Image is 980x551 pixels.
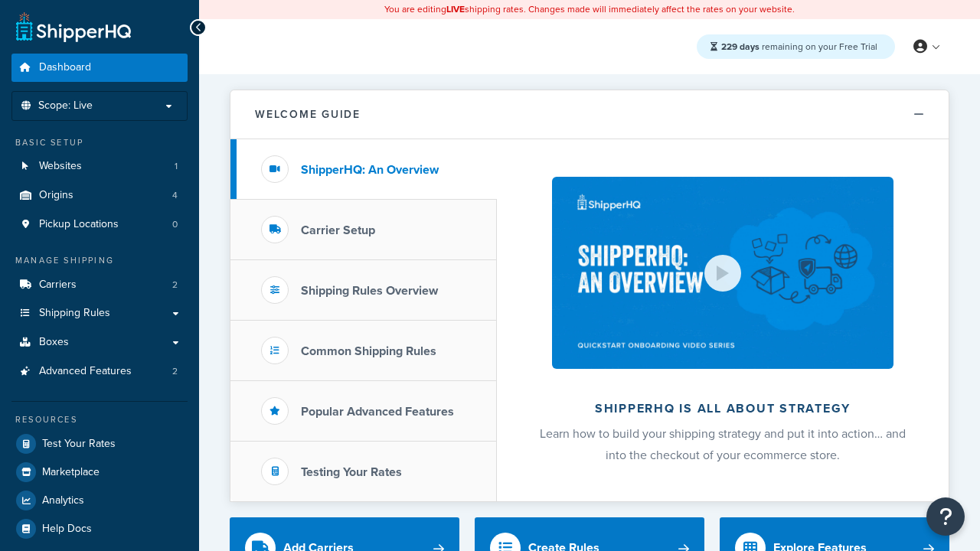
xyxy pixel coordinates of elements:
[537,402,908,416] h2: ShipperHQ is all about strategy
[39,307,110,320] span: Shipping Rules
[11,487,188,514] a: Analytics
[175,160,178,173] span: 1
[39,336,69,349] span: Boxes
[926,497,965,536] button: Open Resource Center
[11,299,188,328] a: Shipping Rules
[11,152,188,181] a: Websites1
[172,189,178,202] span: 4
[39,365,132,378] span: Advanced Features
[11,136,188,149] div: Basic Setup
[301,405,454,419] h3: Popular Advanced Features
[11,271,188,299] a: Carriers2
[721,40,877,54] span: remaining on your Free Trial
[39,160,82,173] span: Websites
[11,181,188,210] a: Origins4
[39,279,77,292] span: Carriers
[172,365,178,378] span: 2
[11,413,188,426] div: Resources
[42,494,84,507] span: Analytics
[11,357,188,386] li: Advanced Features
[38,99,93,112] span: Scope: Live
[11,210,188,239] li: Pickup Locations
[11,328,188,357] a: Boxes
[11,515,188,543] a: Help Docs
[11,254,188,267] div: Manage Shipping
[230,90,949,139] button: Welcome Guide
[11,181,188,210] li: Origins
[172,279,178,292] span: 2
[39,189,73,202] span: Origins
[301,223,375,237] h3: Carrier Setup
[11,357,188,386] a: Advanced Features2
[301,465,402,479] h3: Testing Your Rates
[552,177,893,369] img: ShipperHQ is all about strategy
[446,2,465,16] b: LIVE
[301,344,436,358] h3: Common Shipping Rules
[11,430,188,458] a: Test Your Rates
[172,218,178,231] span: 0
[721,40,759,54] strong: 229 days
[540,425,906,464] span: Learn how to build your shipping strategy and put it into action… and into the checkout of your e...
[301,163,439,177] h3: ShipperHQ: An Overview
[301,284,438,298] h3: Shipping Rules Overview
[39,61,91,74] span: Dashboard
[11,458,188,486] a: Marketplace
[11,271,188,299] li: Carriers
[42,523,92,536] span: Help Docs
[42,438,116,451] span: Test Your Rates
[39,218,119,231] span: Pickup Locations
[11,54,188,82] a: Dashboard
[255,109,361,120] h2: Welcome Guide
[11,210,188,239] a: Pickup Locations0
[11,152,188,181] li: Websites
[42,466,100,479] span: Marketplace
